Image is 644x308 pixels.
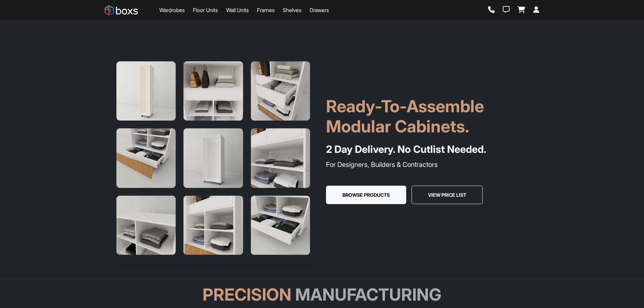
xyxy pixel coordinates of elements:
[412,186,483,204] button: View Price List
[226,6,249,14] a: Wall Units
[310,6,329,14] a: Drawers
[203,285,291,305] span: Precision
[326,142,535,157] h4: 2 Day Delivery. No Cutlist Needed.
[109,54,318,263] img: Hero
[105,5,138,15] img: Boxs logo
[283,6,302,14] a: Shelves
[326,160,535,170] p: For Designers, Builders & Contractors
[295,285,441,305] span: Manufacturing
[193,6,218,14] a: Floor Units
[326,186,406,204] button: Browse Products
[326,96,535,136] h1: Ready-To-Assemble Modular Cabinets.
[257,6,275,14] a: Frames
[159,6,185,14] a: Wardrobes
